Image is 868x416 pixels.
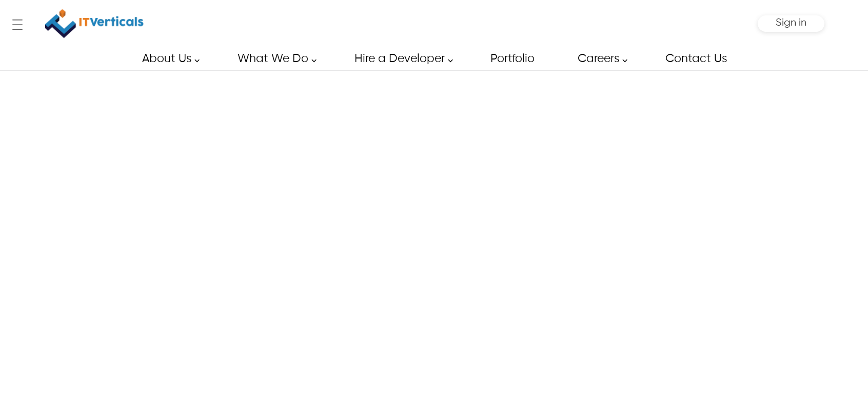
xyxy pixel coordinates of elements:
[130,47,205,70] a: About Us
[343,47,459,70] a: Hire a Developer
[776,21,806,27] a: Sign in
[566,47,633,70] a: Careers
[45,5,144,42] img: IT Verticals Inc
[226,47,322,70] a: What We Do
[479,47,545,70] a: Portfolio
[44,5,146,42] a: IT Verticals Inc
[776,17,806,28] span: Sign in
[654,47,738,70] a: Contact Us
